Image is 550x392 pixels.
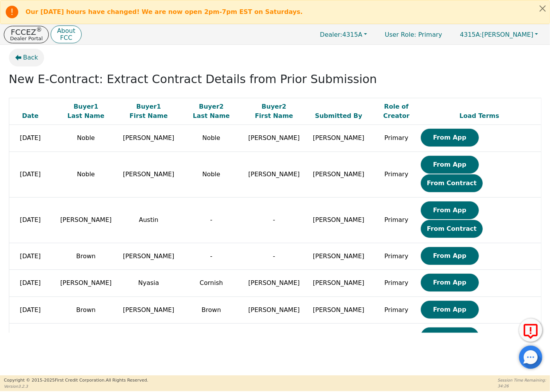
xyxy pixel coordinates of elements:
div: Role of Creator [377,102,416,121]
div: Load Terms [420,111,539,121]
p: About [57,28,75,34]
span: Noble [202,134,220,141]
button: Dealer:4315A [312,29,375,41]
div: Submitted By [304,111,373,121]
td: [DATE] [9,243,51,270]
td: [DATE] [9,197,51,243]
div: Buyer 2 Last Name [179,102,244,121]
span: Noble [77,170,95,178]
td: [PERSON_NAME] [302,297,375,324]
button: From App [421,156,479,174]
td: [PERSON_NAME] [302,324,375,351]
button: From App [421,129,479,147]
td: Primary [375,125,418,152]
td: [PERSON_NAME] [302,270,375,297]
span: User Role : [385,31,416,38]
td: Primary [375,297,418,324]
span: - [273,216,275,223]
p: 34:26 [498,383,546,389]
span: [PERSON_NAME] [123,252,174,260]
span: [GEOGRAPHIC_DATA] [53,333,118,340]
p: Session Time Remaining: [498,377,546,383]
span: [PERSON_NAME] [248,333,300,340]
span: - [210,252,212,260]
span: [PERSON_NAME] [123,333,174,340]
td: [PERSON_NAME] [302,125,375,152]
span: Nyasia [138,279,159,286]
span: [PERSON_NAME] [60,216,112,223]
b: Our [DATE] hours have changed! We are now open 2pm-7pm EST on Saturdays. [26,8,303,15]
button: From App [421,274,479,291]
span: - [210,216,212,223]
td: [DATE] [9,152,51,197]
button: AboutFCC [51,26,81,44]
button: Back [9,49,44,66]
span: [PERSON_NAME] [248,306,300,314]
h2: New E-Contract: Extract Contract Details from Prior Submission [9,72,541,86]
span: 4315A [320,31,362,38]
span: Back [23,53,38,62]
span: [PERSON_NAME] [248,279,300,286]
button: FCCEZ®Dealer Portal [4,26,49,43]
button: From App [421,201,479,219]
span: [PERSON_NAME] [123,306,174,314]
span: [PERSON_NAME] [460,31,533,38]
td: [PERSON_NAME] [302,243,375,270]
p: Dealer Portal [10,36,43,41]
sup: ® [36,26,42,33]
td: Primary [375,270,418,297]
div: Date [11,111,50,121]
td: Primary [375,243,418,270]
button: From App [421,327,479,345]
td: Primary [375,152,418,197]
button: Report Error to FCC [519,319,542,342]
button: From Contract [421,174,483,192]
span: Austin [139,216,158,223]
button: From App [421,247,479,265]
td: Primary [375,324,418,351]
span: Noble [202,170,220,178]
span: Noble [77,134,95,141]
a: User Role: Primary [377,27,450,42]
span: Cornish [200,279,223,286]
td: [PERSON_NAME] [302,197,375,243]
span: Brown [76,306,96,314]
span: [PERSON_NAME] [123,170,174,178]
span: [PERSON_NAME] [248,134,300,141]
p: Version 3.2.3 [4,383,148,389]
span: 4315A: [460,31,482,38]
td: [DATE] [9,270,51,297]
span: Brown [76,252,96,260]
td: [DATE] [9,125,51,152]
td: [PERSON_NAME] [302,152,375,197]
span: All Rights Reserved. [106,378,148,383]
div: Buyer 2 First Name [248,102,300,121]
div: Buyer 1 Last Name [53,102,118,121]
span: - [273,252,275,260]
button: Close alert [536,0,550,16]
span: Brown [202,306,221,314]
span: [GEOGRAPHIC_DATA] [179,333,244,340]
span: Dealer: [320,31,342,38]
button: From Contract [421,220,483,238]
span: [PERSON_NAME] [123,134,174,141]
span: [PERSON_NAME] [248,170,300,178]
span: [PERSON_NAME] [60,279,112,286]
p: FCC [57,35,75,41]
p: Copyright © 2015- 2025 First Credit Corporation. [4,377,148,384]
td: Primary [375,197,418,243]
button: From App [421,301,479,319]
td: [DATE] [9,297,51,324]
td: [DATE] [9,324,51,351]
p: Primary [377,27,450,42]
p: FCCEZ [10,28,43,36]
div: Buyer 1 First Name [122,102,175,121]
button: 4315A:[PERSON_NAME] [452,29,546,41]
